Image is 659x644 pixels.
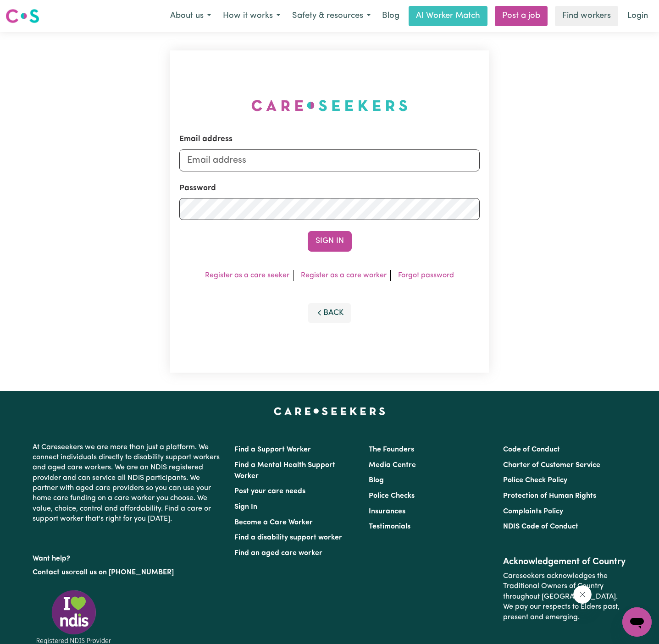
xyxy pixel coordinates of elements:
p: or [33,564,223,581]
a: Register as a care worker [301,272,387,279]
a: Charter of Customer Service [503,462,600,469]
a: Sign In [234,503,257,511]
button: Safety & resources [286,6,377,26]
a: NDIS Code of Conduct [503,523,578,530]
a: Insurances [369,508,405,515]
a: Media Centre [369,462,416,469]
span: Need any help? [6,6,55,14]
a: Find a disability support worker [234,534,342,541]
a: Careseekers home page [274,407,385,415]
p: Careseekers acknowledges the Traditional Owners of Country throughout [GEOGRAPHIC_DATA]. We pay o... [503,567,626,626]
button: How it works [217,6,286,26]
a: AI Worker Match [409,6,487,26]
a: Post a job [495,6,548,26]
h2: Acknowledgement of Country [503,556,626,567]
a: Protection of Human Rights [503,492,596,500]
label: Email address [179,133,233,145]
a: Post your care needs [234,488,305,495]
iframe: Close message [573,585,592,604]
a: The Founders [369,446,414,453]
button: Sign In [308,231,352,251]
button: About us [164,6,217,26]
label: Password [179,182,216,194]
a: Careseekers logo [6,6,39,27]
a: Contact us [33,569,69,576]
a: Testimonials [369,523,410,530]
input: Email address [179,149,480,171]
a: Complaints Policy [503,508,563,515]
p: At Careseekers we are more than just a platform. We connect individuals directly to disability su... [33,439,223,528]
button: Back [308,303,352,323]
a: Blog [377,6,405,26]
a: Find workers [555,6,618,26]
a: Find an aged care worker [234,550,322,557]
a: Find a Mental Health Support Worker [234,462,335,480]
a: Find a Support Worker [234,446,311,453]
a: Login [622,6,653,26]
a: Police Checks [369,492,415,500]
a: Become a Care Worker [234,519,313,526]
a: Blog [369,477,384,484]
a: Forgot password [398,272,454,279]
a: Police Check Policy [503,477,567,484]
a: Register as a care seeker [205,272,289,279]
img: Careseekers logo [6,8,39,24]
p: Want help? [33,550,223,564]
a: Code of Conduct [503,446,560,453]
iframe: Button to launch messaging window [622,607,652,637]
a: call us on [PHONE_NUMBER] [76,569,174,576]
